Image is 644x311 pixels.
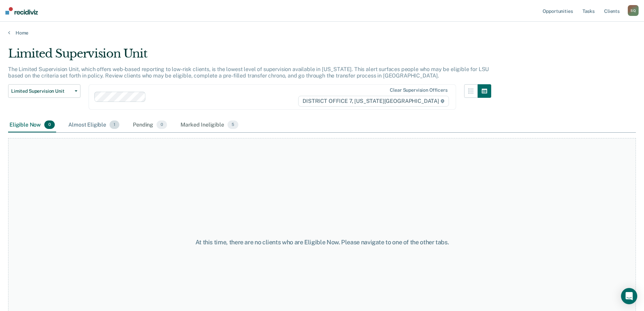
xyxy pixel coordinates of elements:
div: Almost Eligible1 [67,118,121,133]
button: SQ [628,5,639,16]
div: Open Intercom Messenger [621,288,637,304]
div: Limited Supervision Unit [8,47,491,66]
a: Home [8,30,636,36]
img: Recidiviz [5,7,38,15]
div: S Q [628,5,639,16]
div: Pending0 [132,118,168,133]
span: 0 [44,120,55,129]
div: At this time, there are no clients who are Eligible Now. Please navigate to one of the other tabs. [165,239,479,246]
div: Marked Ineligible5 [179,118,240,133]
span: 0 [157,120,167,129]
button: Limited Supervision Unit [8,84,80,98]
span: Limited Supervision Unit [11,88,72,94]
span: DISTRICT OFFICE 7, [US_STATE][GEOGRAPHIC_DATA] [298,96,449,107]
div: Eligible Now0 [8,118,56,133]
span: 1 [110,120,119,129]
p: The Limited Supervision Unit, which offers web-based reporting to low-risk clients, is the lowest... [8,66,489,79]
span: 5 [228,120,238,129]
div: Clear supervision officers [390,87,447,93]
